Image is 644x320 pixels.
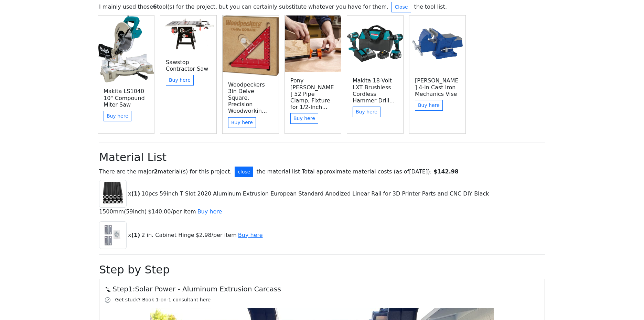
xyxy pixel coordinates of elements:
[99,151,545,164] h2: Material List
[98,16,154,82] img: Makita Miter Saw 71O72G9JXIL. AC SL1500
[153,3,157,10] b: 6
[105,285,539,293] h5: Step 1 : Solar Power - Aluminum Extrusion Carcass
[148,208,196,215] span: $ 140.00 /per item
[166,75,194,86] a: Buy here
[128,190,140,197] span: x
[415,77,460,97] h6: [PERSON_NAME] 4-in Cast Iron Mechanics Vise
[196,232,237,238] span: $ 2.98 /per item
[99,221,127,249] img: 2 in. Cabinet Hinge
[228,117,256,128] a: Buy here
[166,59,211,72] h6: Sawstop Contractor Saw
[353,107,380,117] a: Buy here
[131,190,140,197] strong: ( 1 )
[104,88,149,108] h6: Makita LS1040 10" Compound Miter Saw
[290,77,335,110] h6: Pony [PERSON_NAME] 52 Pipe Clamp, Fixture for 1/2-Inch...
[104,111,131,121] a: Buy here
[391,2,411,12] button: Close
[197,208,222,215] a: Buy here
[285,16,341,72] img: Pony Jorgensen 52 Pipe Clamp, Fixture for 1/2-Inch Black Pipe, Pack 1
[415,100,443,111] a: Buy here
[95,167,549,177] div: There are the major material(s) for this project. the material list. Total approximate material c...
[160,16,216,53] img: Sawstop Contractor Saw
[131,232,140,238] strong: ( 1 )
[112,294,214,305] button: Get stuck? Book 1-on-1 consultant here
[228,81,273,114] h6: Woodpeckers 3in Delve Square, Precision Woodworkin...
[223,16,279,76] img: Woodpeckers Delve Square, Precision Woodworking Square Great For Furniture and Cabinet Making
[128,232,140,238] span: x
[433,168,459,175] strong: $ 142.98
[154,168,158,175] b: 2
[290,113,318,124] a: Buy here
[347,16,403,72] img: makita-power-tool-combo-kits-xt269m-64 600
[238,232,263,238] a: Buy here
[95,2,549,12] div: I mainly used those tool(s) for the project, but you can certainly substitute whatever you have f...
[353,77,398,104] h6: Makita 18-Volt LXT Brushless Cordless Hammer Drill...
[235,167,253,177] button: close
[99,190,489,215] span: 10pcs 59inch T Slot 2020 Aluminum Extrusion European Standard Anodized Linear Rail for 3D Printer...
[141,232,194,238] span: 2 in. Cabinet Hinge
[99,180,127,208] img: T Slot 2020 Aluminum Extrusion European Standard Anodized Linear Rail
[99,263,545,276] h2: Step by Step
[409,16,465,72] img: https://www.lowes.com/pd/IRWIN-4-in-Cast-Iron-Mechanics-Vise/1003167710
